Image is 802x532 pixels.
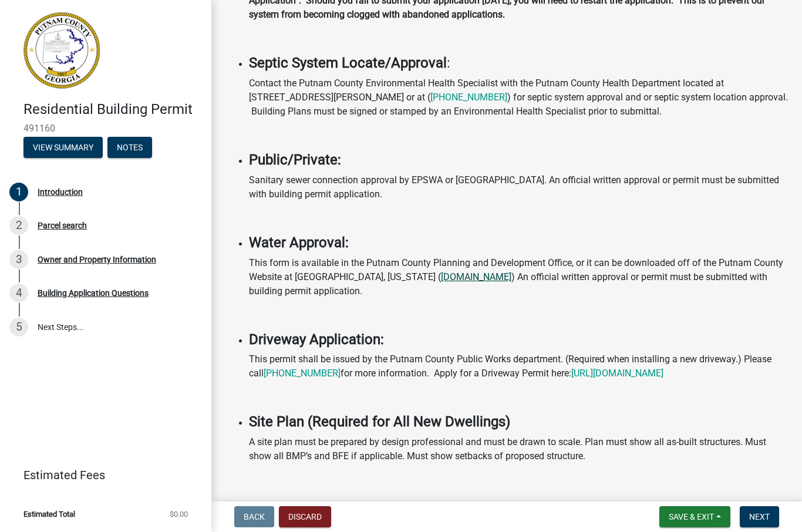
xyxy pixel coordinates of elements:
[38,221,87,230] div: Parcel search
[170,510,188,518] span: $0.00
[669,512,714,521] span: Save & Exit
[249,435,788,463] p: A site plan must be prepared by design professional and must be drawn to scale. Plan must show al...
[264,368,341,379] a: [PHONE_NUMBER]
[279,506,331,527] button: Discard
[249,76,788,119] p: Contact the Putnam County Environmental Health Specialist with the Putnam County Health Departmen...
[249,413,510,430] strong: Site Plan (Required for All New Dwellings)
[9,250,28,269] div: 3
[441,271,511,282] a: [DOMAIN_NAME]
[249,234,349,251] strong: Water Approval:
[749,512,770,521] span: Next
[740,506,779,527] button: Next
[571,368,663,379] a: [URL][DOMAIN_NAME]
[244,512,265,521] span: Back
[38,289,149,297] div: Building Application Questions
[9,463,193,487] a: Estimated Fees
[234,506,274,527] button: Back
[249,55,788,72] h4: :
[107,143,152,153] wm-modal-confirm: Notes
[430,92,507,103] a: [PHONE_NUMBER]
[249,352,788,381] p: This permit shall be issued by the Putnam County Public Works department. (Required when installi...
[249,256,788,298] p: This form is available in the Putnam County Planning and Development Office, or it can be downloa...
[659,506,730,527] button: Save & Exit
[23,137,103,158] button: View Summary
[23,510,75,518] span: Estimated Total
[249,55,447,71] strong: Septic System Locate/Approval
[38,188,83,196] div: Introduction
[23,101,202,118] h4: Residential Building Permit
[9,216,28,235] div: 2
[249,331,384,348] strong: Driveway Application:
[9,318,28,336] div: 5
[249,496,404,513] strong: Land Disturbance Permit
[107,137,152,158] button: Notes
[23,143,103,153] wm-modal-confirm: Summary
[23,12,100,89] img: Putnam County, Georgia
[249,151,341,168] strong: Public/Private:
[9,183,28,201] div: 1
[9,284,28,302] div: 4
[38,255,156,264] div: Owner and Property Information
[249,173,788,201] p: Sanitary sewer connection approval by EPSWA or [GEOGRAPHIC_DATA]. An official written approval or...
[249,496,788,513] h4: :
[23,123,188,134] span: 491160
